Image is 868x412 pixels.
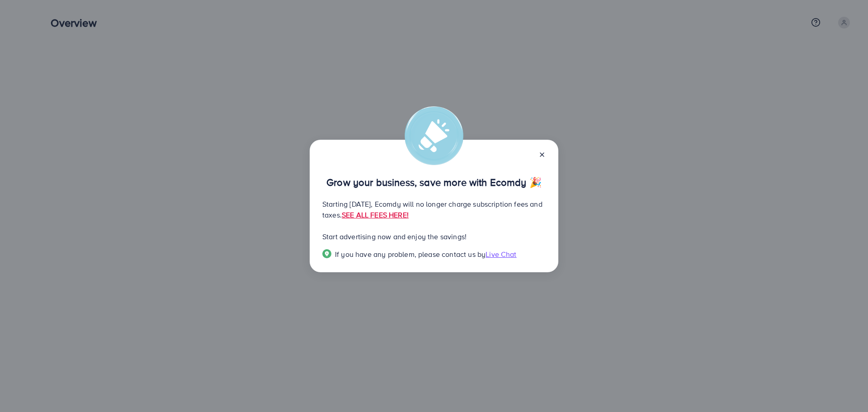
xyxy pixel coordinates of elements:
[322,199,546,220] p: Starting [DATE], Ecomdy will no longer charge subscription fees and taxes.
[322,249,331,258] img: Popup guide
[405,106,463,165] img: alert
[322,177,546,188] p: Grow your business, save more with Ecomdy 🎉
[335,249,486,259] span: If you have any problem, please contact us by
[486,249,516,259] span: Live Chat
[322,231,546,242] p: Start advertising now and enjoy the savings!
[342,210,409,220] a: SEE ALL FEES HERE!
